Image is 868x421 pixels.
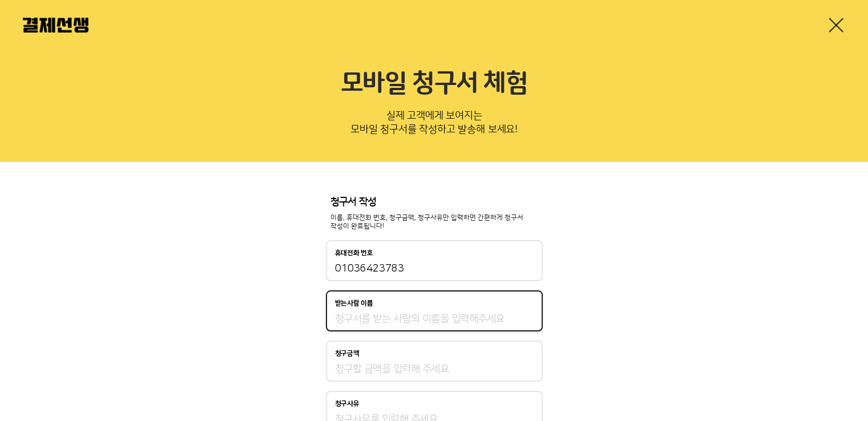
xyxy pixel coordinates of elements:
input: 받는사람 이름 [335,312,534,326]
h2: 모바일 청구서 체험 [23,68,845,99]
input: 청구금액 [335,362,534,376]
p: 실제 고객에게 보여지는 모바일 청구서를 작성하고 발송해 보세요! [23,106,845,144]
p: 청구서 작성 [330,196,538,209]
img: 결제선생 [23,18,88,33]
p: 청구사유 [335,400,360,408]
input: 휴대전화 번호 [335,262,534,276]
p: 받는사람 이름 [335,299,373,307]
p: 휴대전화 번호 [335,249,373,257]
p: 이름, 휴대전화 번호, 청구금액, 청구사유만 입력하면 간편하게 청구서 작성이 완료됩니다! [330,213,538,232]
p: 청구금액 [335,350,360,358]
